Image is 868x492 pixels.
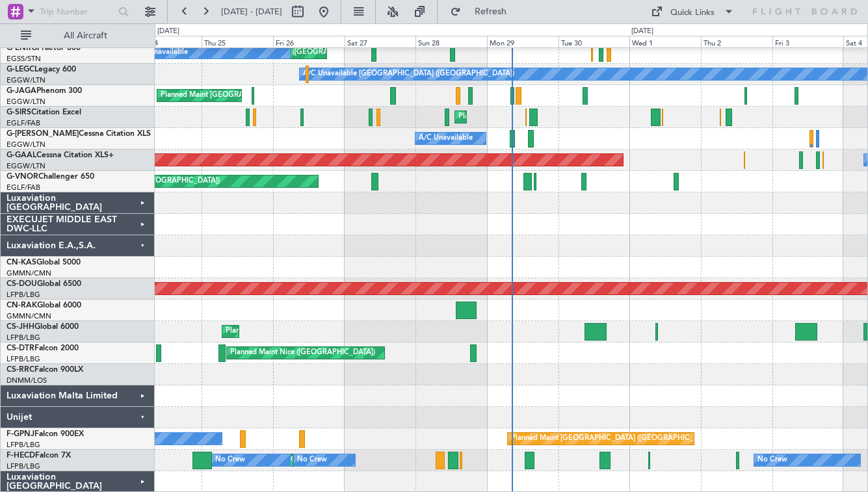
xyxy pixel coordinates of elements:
[419,129,473,148] div: A/C Unavailable
[559,36,630,47] div: Tue 30
[14,25,141,46] button: All Aircraft
[7,87,36,95] span: G-JAGA
[7,44,37,52] span: G-ENRG
[273,36,345,47] div: Fri 26
[7,118,40,128] a: EGLF/FAB
[631,26,653,37] div: [DATE]
[7,280,81,288] a: CS-DOUGlobal 6500
[7,259,36,266] span: CN-KAS
[221,6,282,18] span: [DATE] - [DATE]
[7,87,82,95] a: G-JAGAPhenom 300
[7,440,40,450] a: LFPB/LBG
[701,36,772,47] div: Thu 2
[7,161,46,171] a: EGGW/LTN
[7,66,34,73] span: G-LEGC
[215,450,245,470] div: No Crew
[7,452,71,460] a: F-HECDFalcon 7X
[134,43,188,62] div: A/C Unavailable
[7,109,31,116] span: G-SIRS
[629,36,701,47] div: Wed 1
[7,333,40,343] a: LFPB/LBG
[303,64,514,84] div: A/C Unavailable [GEOGRAPHIC_DATA] ([GEOGRAPHIC_DATA])
[157,26,179,37] div: [DATE]
[458,107,663,127] div: Planned Maint [GEOGRAPHIC_DATA] ([GEOGRAPHIC_DATA])
[7,430,34,438] span: F-GPNJ
[226,322,430,341] div: Planned Maint [GEOGRAPHIC_DATA] ([GEOGRAPHIC_DATA])
[7,344,34,352] span: CS-DTR
[7,54,41,64] a: EGSS/STN
[7,44,81,52] a: G-ENRGPraetor 600
[7,323,34,331] span: CS-JHH
[7,173,94,181] a: G-VNORChallenger 650
[7,97,46,107] a: EGGW/LTN
[202,36,273,47] div: Thu 25
[7,430,84,438] a: F-GPNJFalcon 900EX
[7,302,37,309] span: CN-RAK
[7,280,37,288] span: CS-DOU
[297,450,327,470] div: No Crew
[7,290,40,300] a: LFPB/LBG
[444,1,522,22] button: Refresh
[345,36,416,47] div: Sat 27
[511,429,716,448] div: Planned Maint [GEOGRAPHIC_DATA] ([GEOGRAPHIC_DATA])
[7,173,38,181] span: G-VNOR
[772,36,844,47] div: Fri 3
[415,36,487,47] div: Sun 28
[7,66,76,73] a: G-LEGCLegacy 600
[7,344,79,352] a: CS-DTRFalcon 2000
[7,366,34,374] span: CS-RRC
[7,130,79,138] span: G-[PERSON_NAME]
[487,36,559,47] div: Mon 29
[7,151,36,159] span: G-GAAL
[7,311,51,321] a: GMMN/CMN
[40,2,114,21] input: Trip Number
[7,268,51,278] a: GMMN/CMN
[7,259,81,266] a: CN-KASGlobal 5000
[7,366,83,374] a: CS-RRCFalcon 900LX
[7,323,79,331] a: CS-JHHGlobal 6000
[7,452,35,460] span: F-HECD
[7,130,151,138] a: G-[PERSON_NAME]Cessna Citation XLS
[7,109,81,116] a: G-SIRSCitation Excel
[464,7,518,16] span: Refresh
[7,354,40,364] a: LFPB/LBG
[7,183,40,192] a: EGLF/FAB
[7,140,46,149] a: EGGW/LTN
[34,31,137,40] span: All Aircraft
[7,302,81,309] a: CN-RAKGlobal 6000
[757,450,787,470] div: No Crew
[670,6,715,19] div: Quick Links
[7,151,114,159] a: G-GAALCessna Citation XLS+
[7,75,46,85] a: EGGW/LTN
[644,1,741,22] button: Quick Links
[7,461,40,471] a: LFPB/LBG
[161,86,365,105] div: Planned Maint [GEOGRAPHIC_DATA] ([GEOGRAPHIC_DATA])
[7,376,47,385] a: DNMM/LOS
[230,343,375,363] div: Planned Maint Nice ([GEOGRAPHIC_DATA])
[131,36,202,47] div: Wed 24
